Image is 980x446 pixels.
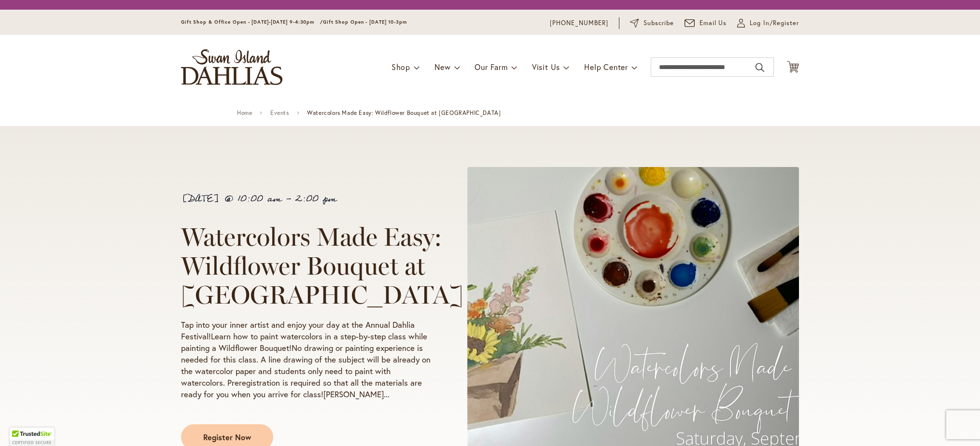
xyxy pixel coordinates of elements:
span: Subscribe [644,18,674,28]
p: Tap into your inner artist and enjoy your day at the Annual Dahlia Festival!Learn how to paint wa... [181,319,432,400]
div: TrustedSite Certified [10,428,54,446]
span: Email Us [700,18,727,28]
a: [PHONE_NUMBER] [550,18,608,28]
a: Subscribe [630,18,674,28]
a: Events [270,110,289,116]
a: Email Us [685,18,727,28]
span: [DATE] [181,190,220,208]
span: New [434,62,450,72]
span: @ [224,190,233,208]
span: Gift Shop & Office Open - [DATE]-[DATE] 9-4:30pm / [181,19,323,25]
span: Visit Us [532,62,560,72]
span: - [286,190,291,208]
span: 10:00 am [238,190,281,208]
span: Shop [392,62,410,72]
span: Watercolors Made Easy: Wildflower Bouquet at [GEOGRAPHIC_DATA] [307,110,501,116]
a: Log In/Register [737,18,799,28]
span: Log In/Register [750,18,799,28]
span: Our Farm [475,62,507,72]
a: store logo [181,49,282,85]
a: Home [237,110,252,116]
span: Help Center [584,62,628,72]
span: 2:00 pm [295,190,336,208]
span: Register Now [203,432,251,443]
button: Search [756,60,764,75]
span: Gift Shop Open - [DATE] 10-3pm [323,19,407,25]
span: Watercolors Made Easy: Wildflower Bouquet at [GEOGRAPHIC_DATA] [181,222,463,310]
